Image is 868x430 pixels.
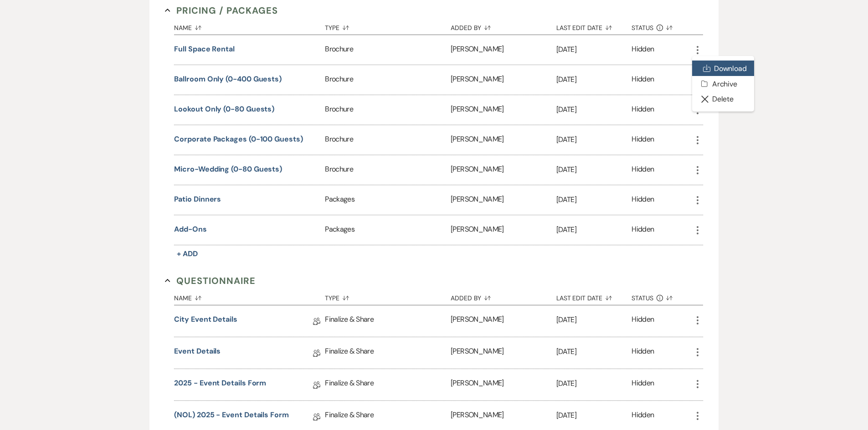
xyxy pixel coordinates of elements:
[174,134,303,145] button: Corporate Packages (0-100 guests)
[451,369,556,400] div: [PERSON_NAME]
[451,155,556,185] div: [PERSON_NAME]
[325,65,451,95] div: Brochure
[174,44,235,55] button: Full Space Rental
[174,378,266,392] a: 2025 - Event Details Form
[632,295,653,301] span: Status
[165,274,256,288] button: Questionnaire
[556,134,632,146] p: [DATE]
[325,305,451,337] div: Finalize & Share
[325,125,451,155] div: Brochure
[451,35,556,65] div: [PERSON_NAME]
[325,369,451,400] div: Finalize & Share
[692,61,754,76] a: Download
[451,17,556,35] button: Added By
[174,164,282,175] button: Micro-Wedding (0-80 guests)
[632,17,692,35] button: Status
[632,194,654,206] div: Hidden
[556,17,632,35] button: Last Edit Date
[632,25,653,31] span: Status
[632,410,654,424] div: Hidden
[632,74,654,86] div: Hidden
[174,17,325,35] button: Name
[325,95,451,125] div: Brochure
[325,35,451,65] div: Brochure
[632,288,692,305] button: Status
[556,346,632,358] p: [DATE]
[451,185,556,215] div: [PERSON_NAME]
[174,104,274,115] button: Lookout Only (0-80 guests)
[556,44,632,56] p: [DATE]
[632,164,654,176] div: Hidden
[325,155,451,185] div: Brochure
[451,125,556,155] div: [PERSON_NAME]
[174,194,221,205] button: Patio Dinners
[632,104,654,116] div: Hidden
[632,346,654,360] div: Hidden
[165,4,278,17] button: Pricing / Packages
[325,288,451,305] button: Type
[451,305,556,337] div: [PERSON_NAME]
[325,337,451,369] div: Finalize & Share
[451,215,556,245] div: [PERSON_NAME]
[692,76,754,91] button: Archive
[451,288,556,305] button: Added By
[556,314,632,326] p: [DATE]
[325,17,451,35] button: Type
[174,74,282,85] button: Ballroom Only (0-400 guests)
[556,74,632,86] p: [DATE]
[174,224,206,235] button: Add-ons
[632,224,654,236] div: Hidden
[632,378,654,392] div: Hidden
[451,337,556,369] div: [PERSON_NAME]
[556,224,632,236] p: [DATE]
[556,194,632,206] p: [DATE]
[556,410,632,421] p: [DATE]
[556,164,632,176] p: [DATE]
[692,91,754,107] button: Delete
[451,65,556,95] div: [PERSON_NAME]
[451,95,556,125] div: [PERSON_NAME]
[174,288,325,305] button: Name
[556,378,632,390] p: [DATE]
[556,288,632,305] button: Last Edit Date
[174,248,200,260] button: + Add
[174,410,289,424] a: (NOL) 2025 - Event Details Form
[632,314,654,328] div: Hidden
[632,44,654,56] div: Hidden
[556,104,632,116] p: [DATE]
[632,134,654,146] div: Hidden
[177,249,198,258] span: + Add
[325,215,451,245] div: Packages
[174,346,221,360] a: Event Details
[174,314,237,328] a: City Event Details
[325,185,451,215] div: Packages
